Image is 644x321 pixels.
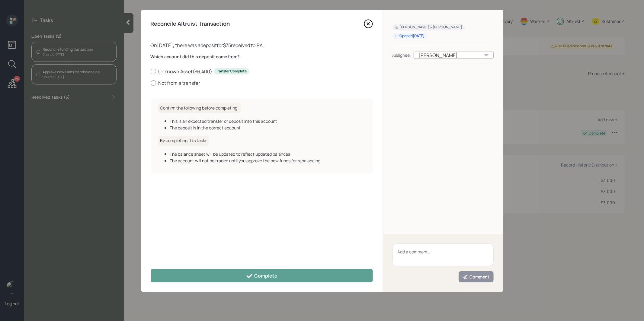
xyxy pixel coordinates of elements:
[158,103,241,113] h6: Confirm the following before completing:
[151,80,373,86] label: Not from a transfer
[170,157,366,164] div: The account will not be traded until you approve the new funds for rebalancing
[395,33,425,39] div: Opened [DATE]
[170,125,366,131] div: The deposit is in the correct account
[151,42,373,49] div: On [DATE] , there was a deposit for $75 received to IRA .
[151,54,373,60] label: Which account did this deposit come from?
[395,25,463,30] div: [PERSON_NAME] & [PERSON_NAME]
[216,69,247,74] div: Transfer Complete
[459,271,494,282] button: Comment
[151,269,373,282] button: Complete
[170,151,366,157] div: The balance sheet will be updated to reflect updated balances
[246,272,277,280] div: Complete
[151,21,230,27] h4: Reconcile Altruist Transaction
[463,274,490,280] div: Comment
[392,52,411,58] div: Assignee:
[151,68,373,75] label: Unknown Asset ( $6,400 )
[414,52,494,59] div: [PERSON_NAME]
[158,136,209,146] h6: By completing this task:
[170,118,366,124] div: This is an expected transfer or deposit into this account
